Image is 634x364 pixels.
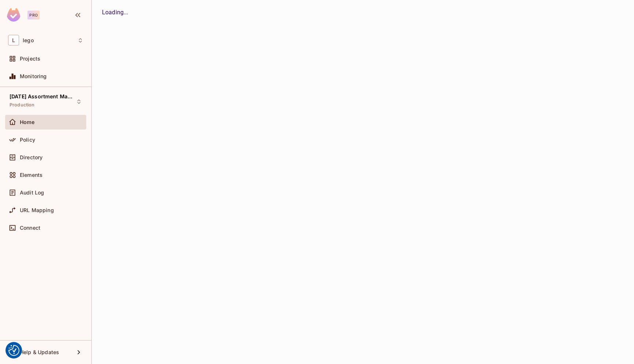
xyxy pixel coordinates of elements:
[20,225,40,231] span: Connect
[20,73,47,79] span: Monitoring
[20,349,59,355] span: Help & Updates
[28,11,40,19] div: Pro
[102,8,624,17] div: Loading...
[8,35,19,45] span: L
[10,102,35,108] span: Production
[8,345,19,356] img: Revisit consent button
[10,94,76,99] span: [DATE] Assortment Management
[20,56,40,62] span: Projects
[20,190,44,196] span: Audit Log
[23,37,34,43] span: Workspace: lego
[20,119,35,125] span: Home
[20,207,54,213] span: URL Mapping
[20,172,43,178] span: Elements
[20,137,35,143] span: Policy
[7,8,20,22] img: SReyMgAAAABJRU5ErkJggg==
[8,345,19,356] button: Consent Preferences
[20,154,43,160] span: Directory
